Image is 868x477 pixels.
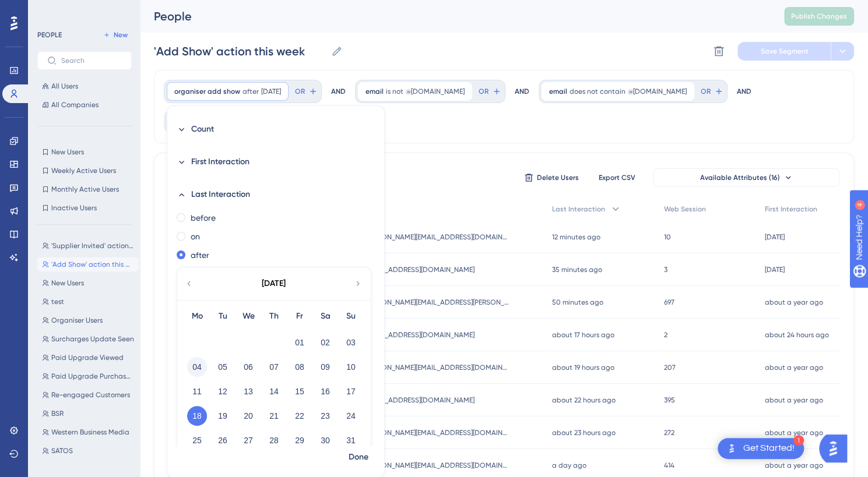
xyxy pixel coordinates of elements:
button: 28 [264,430,284,450]
span: Paid Upgrade Viewed [51,353,124,362]
div: 4 [81,6,85,15]
div: Open Get Started! checklist, remaining modules: 1 [718,438,804,459]
button: 27 [238,430,258,450]
span: 10 [664,232,671,242]
button: First Interaction [177,148,370,176]
time: about 24 hours ago [765,331,829,339]
button: Available Attributes (16) [653,168,839,187]
span: Export CSV [599,173,635,182]
div: [DATE] [262,277,286,291]
button: Weekly Active Users [37,164,132,178]
button: Count [177,115,370,143]
span: Count [191,122,214,136]
button: 'Supplier Invited' action this week [37,239,139,253]
button: Delete Users [522,168,581,187]
button: 11 [187,381,207,401]
span: Save Segment [761,47,809,56]
span: Weekly Active Users [51,166,116,175]
time: about a year ago [765,461,823,469]
span: 'Add Show' action this week [51,260,134,269]
button: 18 [187,406,207,426]
button: New [99,28,132,42]
button: Re-engaged Customers [37,388,139,402]
button: 07 [264,357,284,377]
button: 31 [341,430,361,450]
span: [PERSON_NAME][EMAIL_ADDRESS][PERSON_NAME][DOMAIN_NAME] [364,298,509,307]
button: 14 [264,381,284,401]
button: OR [293,82,319,101]
time: 50 minutes ago [552,298,603,306]
span: All Companies [51,100,99,109]
div: AND [515,80,529,103]
button: 26 [213,430,233,450]
time: about 17 hours ago [552,331,614,339]
input: Search [61,56,122,65]
span: 395 [664,395,675,405]
div: AND [331,80,346,103]
span: Last Interaction [552,204,605,214]
div: Tu [210,309,236,323]
button: 23 [315,406,335,426]
div: 1 [793,435,804,446]
button: BSR [37,407,139,421]
iframe: UserGuiding AI Assistant Launcher [819,431,854,466]
span: SATOS [51,446,73,455]
span: 697 [664,298,674,307]
button: Paid Upgrade Viewed [37,351,139,365]
button: 13 [238,381,258,401]
div: Th [261,309,287,323]
span: @[DOMAIN_NAME] [406,87,465,96]
div: AND [737,80,751,103]
button: test [37,295,139,309]
span: 272 [664,428,674,437]
span: Re-engaged Customers [51,390,130,400]
time: about a year ago [765,298,823,306]
span: Need Help? [27,3,73,17]
span: Available Attributes (16) [700,173,780,182]
button: All Users [37,79,132,93]
label: before [191,211,216,225]
button: SATOS [37,444,139,458]
span: Done [349,450,368,464]
span: after [243,87,259,96]
div: Su [338,309,364,323]
span: First Interaction [191,155,249,169]
span: OR [701,87,711,96]
button: 29 [290,430,310,450]
span: Surcharges Update Seen [51,334,134,344]
button: 01 [290,333,310,352]
span: @[DOMAIN_NAME] [628,87,687,96]
img: launcher-image-alternative-text [725,441,739,455]
div: Sa [312,309,338,323]
button: Filter [164,110,222,133]
button: Save Segment [737,42,831,61]
span: OR [479,87,489,96]
time: about a year ago [765,396,823,404]
span: Paid Upgrade Purchased [51,372,134,381]
button: 09 [315,357,335,377]
button: Organiser Users [37,313,139,327]
button: Export CSV [588,168,646,187]
button: 24 [341,406,361,426]
button: 08 [290,357,310,377]
span: Last Interaction [191,188,250,202]
button: 22 [290,406,310,426]
span: New Users [51,278,84,288]
span: [EMAIL_ADDRESS][DOMAIN_NAME] [364,265,475,274]
span: [PERSON_NAME][EMAIL_ADDRESS][DOMAIN_NAME] [364,428,509,437]
span: Web Session [664,204,706,214]
button: 06 [238,357,258,377]
button: Paid Upgrade Purchased [37,369,139,383]
div: People [154,8,755,24]
button: OR [477,82,502,101]
time: about 19 hours ago [552,363,614,372]
span: All Users [51,82,78,91]
span: [PERSON_NAME][EMAIL_ADDRESS][DOMAIN_NAME] [364,232,509,242]
span: Monthly Active Users [51,185,119,194]
label: on [191,229,200,243]
button: New Users [37,276,139,290]
button: 17 [341,381,361,401]
button: 03 [341,333,361,352]
button: 16 [315,381,335,401]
